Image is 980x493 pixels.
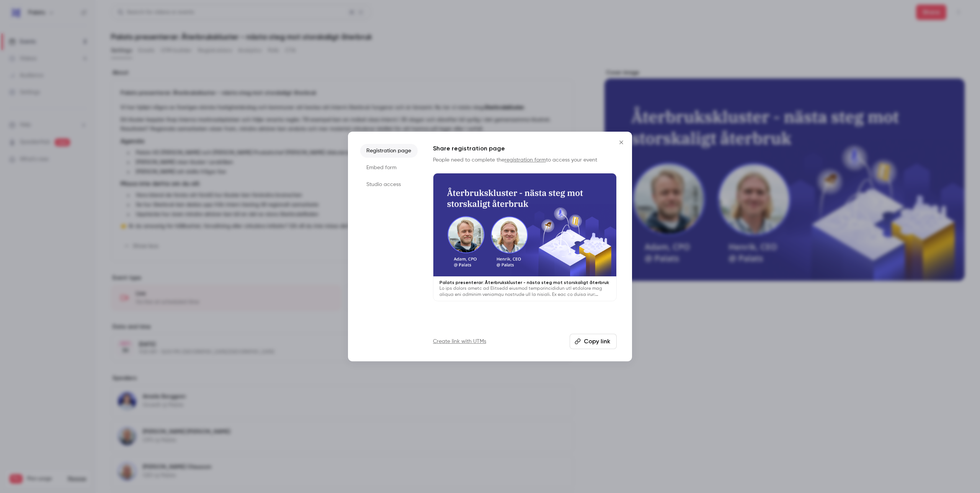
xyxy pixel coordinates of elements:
a: registration form [505,157,546,163]
p: Palats presenterar: Återbrukskluster - nästa steg mot storskaligt återbruk [439,279,610,286]
li: Embed form [360,161,418,175]
a: Create link with UTMs [433,338,486,345]
button: Close [614,135,629,150]
a: Palats presenterar: Återbrukskluster - nästa steg mot storskaligt återbrukLo ips dolors ametc ad ... [433,173,617,301]
h1: Share registration page [433,144,617,153]
p: Lo ips dolors ametc ad Elitsedd eiusmod temporincididun utl etdolore mag aliqua eni adminim venia... [439,286,610,298]
p: People need to complete the to access your event [433,156,617,164]
li: Studio access [360,178,418,191]
button: Copy link [570,334,617,349]
li: Registration page [360,144,418,158]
